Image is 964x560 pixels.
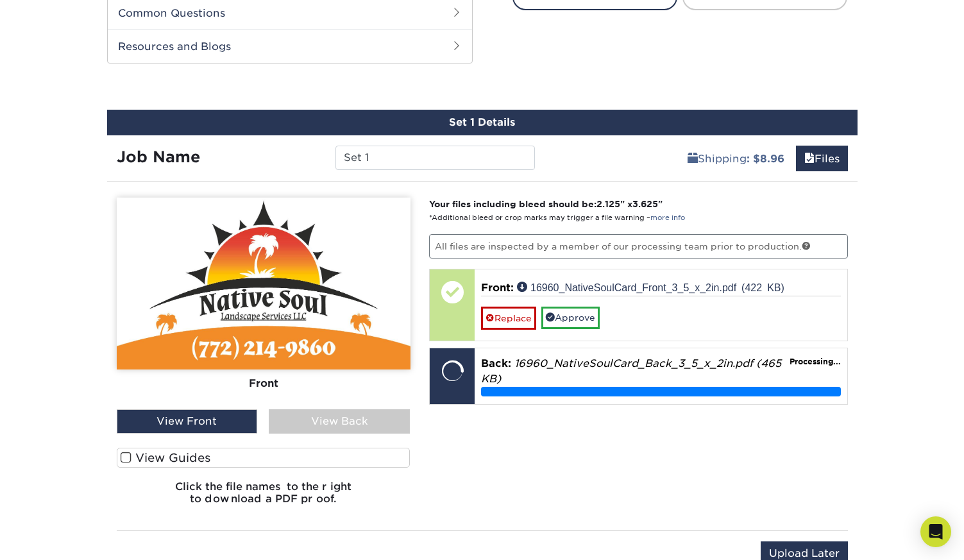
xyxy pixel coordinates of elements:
[481,282,514,294] span: Front:
[596,199,620,209] span: 2.125
[117,480,410,515] h6: Click the file names to the right to download a PDF proof.
[541,307,600,328] a: Approve
[108,30,472,63] h2: Resources and Blogs
[804,153,815,165] span: files
[481,307,536,329] a: Replace
[796,146,848,171] a: Files
[107,110,858,135] div: Set 1 Details
[679,146,793,171] a: Shipping: $8.96
[117,409,258,434] div: View Front
[747,153,784,165] b: : $8.96
[269,409,410,434] div: View Back
[688,153,698,165] span: shipping
[117,369,410,398] div: Front
[117,148,200,166] strong: Job Name
[650,214,685,222] a: more info
[117,448,410,468] label: View Guides
[920,516,951,547] div: Open Intercom Messenger
[429,199,663,209] strong: Your files including bleed should be: " x "
[429,234,848,259] p: All files are inspected by a member of our processing team prior to production.
[335,146,535,170] input: Enter a job name
[632,199,658,209] span: 3.625
[429,214,685,222] small: *Additional bleed or crop marks may trigger a file warning –
[517,282,784,292] a: 16960_NativeSoulCard_Front_3_5_x_2in.pdf (422 KB)
[481,357,511,369] span: Back:
[481,357,781,385] em: 16960_NativeSoulCard_Back_3_5_x_2in.pdf (465 KB)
